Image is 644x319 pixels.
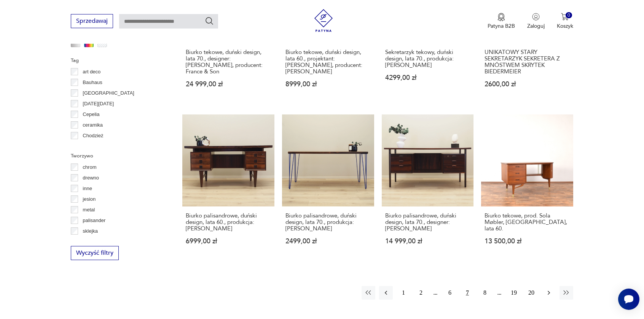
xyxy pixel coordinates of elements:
p: inne [83,184,92,193]
p: szkło [83,238,94,246]
iframe: Smartsupp widget button [618,289,639,310]
a: Biurko tekowe, prod. Sola Møbler, Norwegia, lata 60.Biurko tekowe, prod. Sola Møbler, [GEOGRAPHIC... [481,114,573,259]
button: Zaloguj [527,13,545,30]
p: metal [83,206,95,214]
img: Ikona medalu [497,13,505,21]
a: Biurko palisandrowe, duński design, lata 70., produkcja: DaniaBiurko palisandrowe, duński design,... [282,114,374,259]
p: Tworzywo [71,152,164,160]
button: 2 [414,286,428,300]
h3: Biurko palisandrowe, duński design, lata 70., produkcja: [PERSON_NAME] [285,213,371,232]
h3: Biurko tekowe, prod. Sola Møbler, [GEOGRAPHIC_DATA], lata 60. [485,213,570,232]
a: Biurko palisandrowe, duński design, lata 60., produkcja: DaniaBiurko palisandrowe, duński design,... [182,114,274,259]
a: Sprzedawaj [71,19,113,24]
p: [GEOGRAPHIC_DATA] [83,89,134,97]
p: Cepelia [83,110,99,119]
div: 0 [566,12,572,19]
p: palisander [83,216,105,225]
p: Ćmielów [83,142,102,151]
button: 19 [507,286,521,300]
p: 2600,00 zł [485,81,570,87]
button: Sprzedawaj [71,14,113,28]
p: 6999,00 zł [186,238,271,244]
p: 8999,00 zł [285,81,371,87]
h3: Sekretarzyk tekowy, duński design, lata 70., produkcja: [PERSON_NAME] [385,49,470,68]
p: 13 500,00 zł [485,238,570,244]
img: Patyna - sklep z meblami i dekoracjami vintage [312,9,335,32]
p: 14 999,00 zł [385,238,470,244]
p: [DATE][DATE] [83,100,114,108]
p: Koszyk [557,22,573,30]
button: 8 [478,286,492,300]
p: 24 999,00 zł [186,81,271,87]
button: Patyna B2B [488,13,515,30]
p: sklejka [83,227,98,235]
h3: Biurko tekowe, duński design, lata 60., projektant: [PERSON_NAME], producent: [PERSON_NAME] [285,49,371,75]
p: 4299,00 zł [385,75,470,81]
p: ceramika [83,121,103,129]
button: 0Koszyk [557,13,573,30]
p: Bauhaus [83,78,102,87]
p: Chodzież [83,132,103,140]
a: Biurko palisandrowe, duński design, lata 70., designer: Kai KristiansenBiurko palisandrowe, duńsk... [382,114,474,259]
button: 7 [461,286,474,300]
h3: UNIKATOWY STARY SEKRETARZYK SEKRETERA Z MNÓSTWEM SKRYTEK BIEDERMEIER [485,49,570,75]
img: Ikonka użytkownika [532,13,540,21]
h3: Biurko palisandrowe, duński design, lata 70., designer: [PERSON_NAME] [385,213,470,232]
button: Szukaj [205,16,214,25]
a: Ikona medaluPatyna B2B [488,13,515,30]
p: drewno [83,174,99,182]
p: 2499,00 zł [285,238,371,244]
img: Ikona koszyka [561,13,569,21]
p: Patyna B2B [488,22,515,30]
h3: Biurko tekowe, duński design, lata 70., designer: [PERSON_NAME], producent: France & Son [186,49,271,75]
h3: Biurko palisandrowe, duński design, lata 60., produkcja: [PERSON_NAME] [186,213,271,232]
button: 1 [397,286,410,300]
button: 20 [524,286,538,300]
button: Wyczyść filtry [71,246,119,260]
p: art deco [83,68,100,76]
p: Tag [71,56,164,65]
button: 6 [443,286,457,300]
p: jesion [83,195,96,203]
p: Zaloguj [527,22,545,30]
p: chrom [83,163,96,171]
